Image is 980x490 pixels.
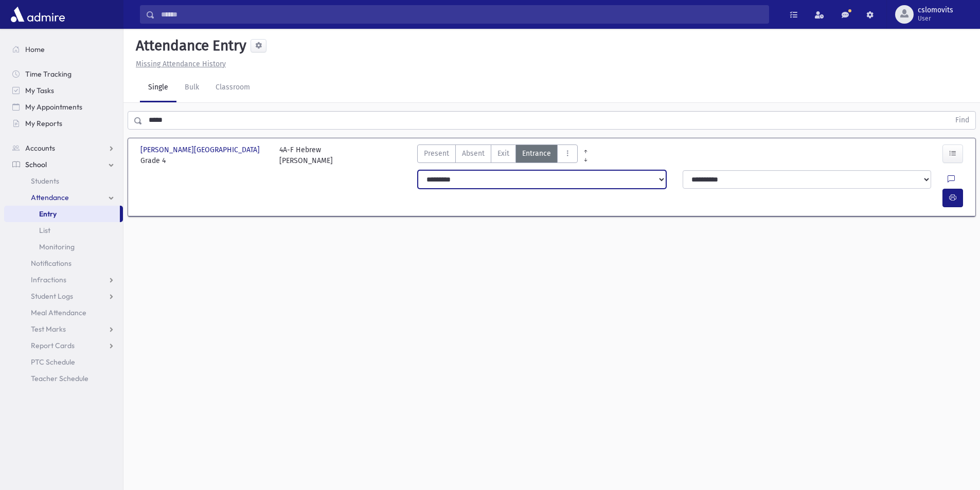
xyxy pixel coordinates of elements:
[132,60,226,68] a: Missing Attendance History
[918,6,953,14] span: cslomovits
[4,222,123,239] a: List
[4,370,123,387] a: Teacher Schedule
[31,176,59,186] span: Students
[4,321,123,337] a: Test Marks
[31,259,72,268] span: Notifications
[31,341,75,350] span: Report Cards
[25,119,62,128] span: My Reports
[4,99,123,115] a: My Appointments
[25,69,72,79] span: Time Tracking
[8,4,67,25] img: AdmirePro
[462,148,485,159] span: Absent
[39,242,75,251] span: Monitoring
[417,144,578,166] div: AttTypes
[918,14,953,23] span: User
[39,209,57,219] span: Entry
[4,189,123,206] a: Attendance
[207,74,258,102] a: Classroom
[4,173,123,189] a: Students
[279,144,333,166] div: 4A-F Hebrew [PERSON_NAME]
[31,193,69,202] span: Attendance
[4,206,120,222] a: Entry
[31,374,88,383] span: Teacher Schedule
[31,275,66,284] span: Infractions
[25,86,54,95] span: My Tasks
[25,160,47,169] span: School
[132,37,246,55] h5: Attendance Entry
[4,82,123,99] a: My Tasks
[4,156,123,173] a: School
[4,337,123,354] a: Report Cards
[140,144,262,155] span: [PERSON_NAME][GEOGRAPHIC_DATA]
[4,255,123,271] a: Notifications
[155,5,769,24] input: Search
[31,292,73,301] span: Student Logs
[31,308,86,317] span: Meal Attendance
[136,60,226,68] u: Missing Attendance History
[497,148,509,159] span: Exit
[176,74,207,102] a: Bulk
[4,41,123,58] a: Home
[949,112,975,129] button: Find
[4,140,123,156] a: Accounts
[31,324,66,334] span: Test Marks
[140,155,269,166] span: Grade 4
[424,148,449,159] span: Present
[4,354,123,370] a: PTC Schedule
[25,143,55,153] span: Accounts
[4,115,123,132] a: My Reports
[4,271,123,288] a: Infractions
[31,357,75,367] span: PTC Schedule
[522,148,551,159] span: Entrance
[4,288,123,304] a: Student Logs
[4,239,123,255] a: Monitoring
[39,226,50,235] span: List
[4,66,123,82] a: Time Tracking
[25,45,45,54] span: Home
[4,304,123,321] a: Meal Attendance
[25,102,82,112] span: My Appointments
[140,74,176,102] a: Single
